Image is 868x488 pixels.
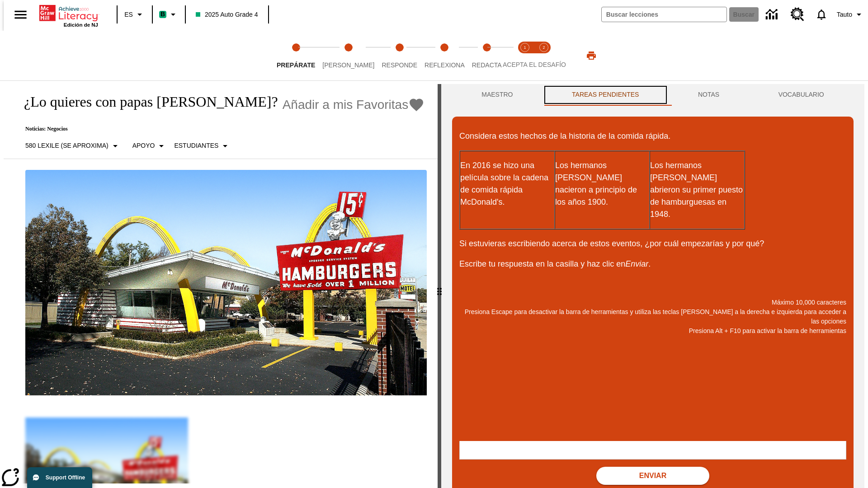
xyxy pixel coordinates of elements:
[156,6,182,23] button: Boost El color de la clase es verde menta. Cambiar el color de la clase.
[810,3,833,26] a: Notificaciones
[160,9,165,20] span: B
[503,61,566,68] span: ACEPTA EL DESAFÍO
[39,3,98,28] div: Portada
[174,141,218,150] p: Estudiantes
[120,6,149,23] button: Lenguaje: ES, Selecciona un idioma
[625,259,648,268] em: Enviar
[452,84,854,106] div: Instructional Panel Tabs
[27,467,92,488] button: Support Offline
[760,2,785,27] a: Centro de información
[25,170,427,396] img: Uno de los primeros locales de McDonald's, con el icónico letrero rojo y los arcos amarillos.
[4,7,132,15] body: Máximo 10,000 caracteres Presiona Escape para desactivar la barra de herramientas y utiliza las t...
[542,45,545,50] text: 2
[25,141,108,150] p: 580 Lexile (Se aproxima)
[472,61,502,69] span: Redacta
[833,6,868,23] button: Perfil/Configuración
[460,160,554,208] p: En 2016 se hizo una película sobre la cadena de comida rápida McDonald's.
[425,61,465,69] span: Reflexiona
[577,47,606,64] button: Imprimir
[650,160,744,221] p: Los hermanos [PERSON_NAME] abrieron su primer puesto de hamburguesas en 1948.
[46,474,85,481] span: Support Offline
[269,31,322,80] button: Prepárate step 1 of 5
[749,84,854,106] button: VOCABULARIO
[124,10,133,19] span: ES
[382,61,417,69] span: Responde
[459,258,846,270] p: Escribe tu respuesta en la casilla y haz clic en .
[596,467,709,485] button: Enviar
[170,138,234,154] button: Seleccionar estudiante
[64,22,98,28] span: Edición de NJ
[283,97,425,113] button: Añadir a mis Favoritas - ¿Lo quieres con papas fritas?
[315,31,382,80] button: Lee step 2 of 5
[7,1,34,28] button: Abrir el menú lateral
[277,61,315,69] span: Prepárate
[452,84,542,106] button: Maestro
[459,307,846,326] p: Presiona Escape para desactivar la barra de herramientas y utiliza las teclas [PERSON_NAME] a la ...
[441,84,864,488] div: activity
[283,98,409,112] span: Añadir a mis Favoritas
[837,10,852,19] span: Tauto
[374,31,425,80] button: Responde step 3 of 5
[531,31,557,80] button: Acepta el desafío contesta step 2 of 2
[465,31,509,80] button: Redacta step 5 of 5
[669,84,749,106] button: NOTAS
[555,160,649,208] p: Los hermanos [PERSON_NAME] nacieron a principio de los años 1900.
[196,10,258,19] span: 2025 Auto Grade 4
[132,141,155,150] p: Apoyo
[542,84,669,106] button: TAREAS PENDIENTES
[14,94,278,110] h1: ¿Lo quieres con papas [PERSON_NAME]?
[785,2,810,27] a: Centro de recursos, Se abrirá en una pestaña nueva.
[322,61,374,69] span: [PERSON_NAME]
[512,31,538,80] button: Acepta el desafío lee step 1 of 2
[14,126,425,132] p: Noticias: Negocios
[417,31,472,80] button: Reflexiona step 4 of 5
[4,84,438,483] div: reading
[459,238,846,250] p: Si estuvieras escribiendo acerca de estos eventos, ¿por cuál empezarías y por qué?
[459,298,846,307] p: Máximo 10,000 caracteres
[459,130,846,142] p: Considera estos hechos de la historia de la comida rápida.
[524,45,526,50] text: 1
[129,138,171,154] button: Tipo de apoyo, Apoyo
[602,7,726,22] input: Buscar campo
[438,84,441,488] div: Pulsa la tecla de intro o la barra espaciadora y luego presiona las flechas de derecha e izquierd...
[22,138,124,154] button: Seleccione Lexile, 580 Lexile (Se aproxima)
[459,326,846,336] p: Presiona Alt + F10 para activar la barra de herramientas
